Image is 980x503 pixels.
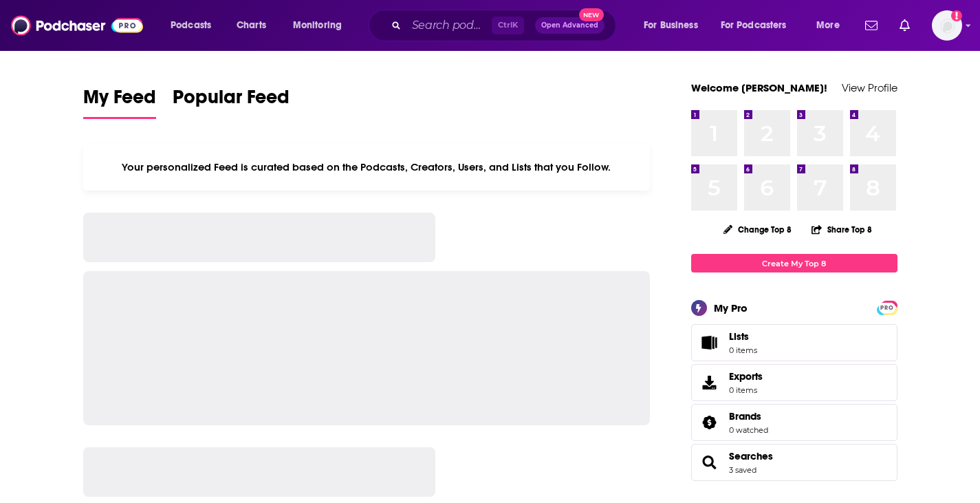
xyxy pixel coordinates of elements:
[879,302,895,312] a: PRO
[729,345,757,355] span: 0 items
[807,14,857,36] button: open menu
[729,465,756,475] a: 3 saved
[951,10,962,21] svg: Add a profile image
[691,254,897,272] a: Create My Top 8
[729,370,763,383] span: Exports
[721,16,787,35] span: For Podcasters
[406,14,492,36] input: Search podcasts, credits, & more...
[228,14,274,36] a: Charts
[729,330,757,343] span: Lists
[237,16,266,35] span: Charts
[729,425,768,435] a: 0 watched
[691,444,897,481] span: Searches
[11,12,143,39] img: Podchaser - Follow, Share and Rate Podcasts
[293,16,342,35] span: Monitoring
[644,16,698,35] span: For Business
[696,333,723,352] span: Lists
[712,14,807,36] button: open menu
[634,14,715,36] button: open menu
[932,10,962,41] img: User Profile
[83,144,651,191] div: Your personalized Feed is curated based on the Podcasts, Creators, Users, and Lists that you Follow.
[283,14,360,36] button: open menu
[691,364,897,401] a: Exports
[492,17,524,34] span: Ctrl K
[729,410,761,422] span: Brands
[729,450,773,462] a: Searches
[696,453,723,472] a: Searches
[729,330,749,343] span: Lists
[691,404,897,441] span: Brands
[161,14,229,36] button: open menu
[816,16,840,35] span: More
[691,324,897,361] a: Lists
[714,301,748,314] div: My Pro
[729,385,763,395] span: 0 items
[173,85,290,119] a: Popular Feed
[894,14,915,37] a: Show notifications dropdown
[932,10,962,41] button: Show profile menu
[691,81,827,94] a: Welcome [PERSON_NAME]!
[541,22,598,29] span: Open Advanced
[535,17,605,34] button: Open AdvancedNew
[729,410,768,422] a: Brands
[715,221,801,238] button: Change Top 8
[83,85,156,119] a: My Feed
[171,16,211,35] span: Podcasts
[83,85,156,117] span: My Feed
[879,303,895,313] span: PRO
[860,14,883,37] a: Show notifications dropdown
[696,373,723,392] span: Exports
[932,10,962,41] span: Logged in as sbisang
[811,216,873,243] button: Share Top 8
[579,8,604,21] span: New
[382,10,629,41] div: Search podcasts, credits, & more...
[842,81,897,94] a: View Profile
[696,413,723,432] a: Brands
[173,85,290,117] span: Popular Feed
